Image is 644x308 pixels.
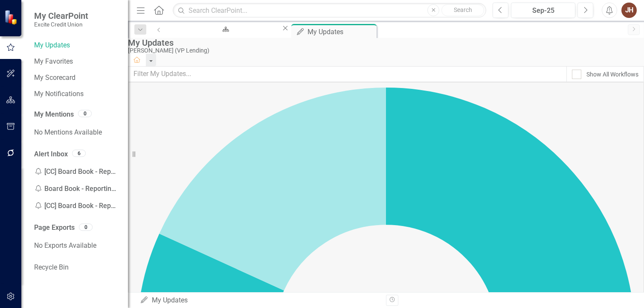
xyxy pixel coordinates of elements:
input: Search ClearPoint... [173,3,486,18]
div: Board Report Dashboards and Scorecard [175,32,273,43]
a: My Mentions [34,110,74,120]
div: [CC] Board Book - Reporting Update Reminders Reminder [34,163,119,180]
button: Search [441,4,484,16]
div: Board Book - Reporting Update Reminders Reminder [34,180,119,197]
div: No Exports Available [34,237,119,254]
div: 6 [72,150,86,157]
div: [CC] Board Book - Reporting Update Reminders Reminder [34,197,119,214]
div: [PERSON_NAME] (VP Lending) [128,47,640,54]
div: 0 [78,110,92,117]
a: Alert Inbox [34,150,68,159]
a: My Scorecard [34,73,119,83]
div: Show All Workflows [586,70,638,79]
div: No Mentions Available [34,124,119,141]
div: My Updates [307,26,374,37]
a: Page Exports [34,223,75,233]
div: My Updates [140,296,380,305]
a: My Notifications [34,89,119,99]
a: Board Report Dashboards and Scorecard [168,24,281,35]
div: My Updates [128,38,640,47]
div: Sep-25 [514,6,572,16]
small: Excite Credit Union [34,21,88,28]
input: Filter My Updates... [128,66,567,82]
a: My Favorites [34,57,119,67]
img: ClearPoint Strategy [4,10,19,25]
div: 0 [79,223,93,231]
a: Recycle Bin [34,263,119,273]
a: My Updates [34,41,119,50]
span: Search [454,6,472,13]
button: Sep-25 [511,3,575,18]
button: JH [621,3,637,18]
span: My ClearPoint [34,11,88,21]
